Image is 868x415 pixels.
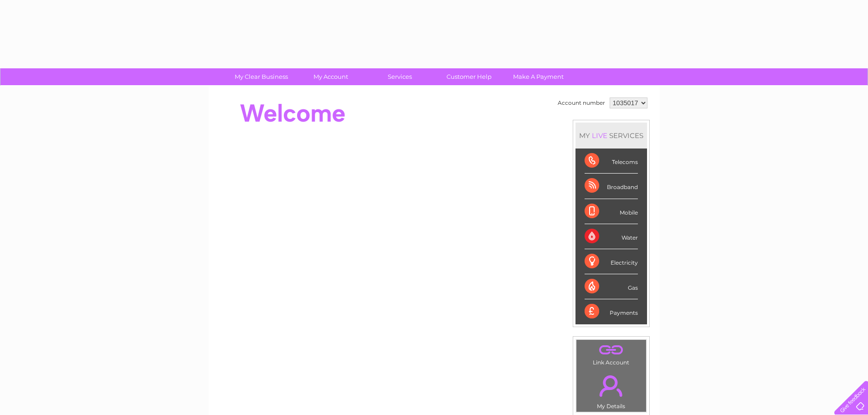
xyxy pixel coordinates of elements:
[590,131,609,140] div: LIVE
[579,342,644,358] a: .
[431,68,507,85] a: Customer Help
[579,370,644,402] a: .
[585,249,638,274] div: Electricity
[575,123,647,149] div: MY SERVICES
[585,199,638,224] div: Mobile
[585,299,638,324] div: Payments
[585,149,638,174] div: Telecoms
[501,68,576,85] a: Make A Payment
[555,95,607,111] td: Account number
[576,339,647,368] td: Link Account
[224,68,299,85] a: My Clear Business
[576,368,647,412] td: My Details
[585,174,638,199] div: Broadband
[585,274,638,299] div: Gas
[585,224,638,249] div: Water
[362,68,437,85] a: Services
[293,68,368,85] a: My Account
